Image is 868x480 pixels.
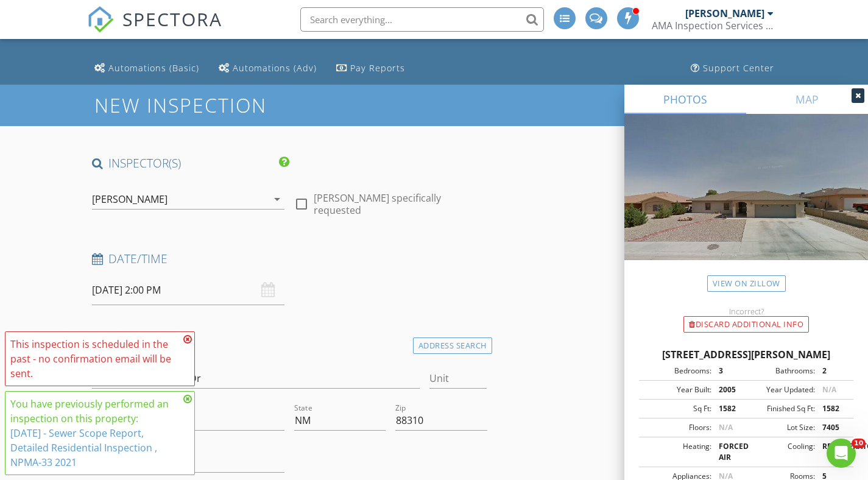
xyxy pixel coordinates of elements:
a: Automations (Basic) [90,57,204,80]
input: Search everything... [300,7,544,32]
div: Year Updated: [746,384,815,395]
div: [PERSON_NAME] [92,194,168,205]
input: Select date [92,275,285,305]
i: arrow_drop_down [270,192,284,206]
div: Heating: [643,441,711,463]
a: Automations (Advanced) [214,57,322,80]
iframe: Intercom live chat [827,439,856,468]
div: [PERSON_NAME] [685,7,764,19]
span: 10 [852,439,866,448]
div: Incorrect? [624,306,868,316]
div: Lot Size: [746,422,815,433]
div: [STREET_ADDRESS][PERSON_NAME] [639,347,853,362]
div: REFRIGERATOR [815,441,850,463]
a: Pay Reports [331,57,410,80]
div: 2005 [711,384,746,395]
span: SPECTORA [122,6,222,32]
div: Sq Ft: [643,403,711,414]
div: You have previously performed an inspection on this property: [10,397,180,470]
img: The Best Home Inspection Software - Spectora [87,6,114,33]
span: N/A [822,384,836,395]
h4: Date/Time [92,251,487,267]
div: Support Center [703,62,774,74]
div: Year Built: [643,384,711,395]
h4: Location [92,334,487,350]
div: Floors: [643,422,711,433]
div: 1582 [711,403,746,414]
div: FORCED AIR [711,441,746,463]
div: 3 [711,365,746,376]
label: [PERSON_NAME] specifically requested [314,192,487,216]
div: Bedrooms: [643,365,711,376]
div: Automations (Basic) [108,62,199,74]
span: N/A [719,422,733,432]
div: Automations (Adv) [233,62,317,74]
a: View on Zillow [707,275,786,292]
h1: New Inspection [94,94,364,116]
a: PHOTOS [624,85,746,114]
a: [DATE] - Sewer Scope Report, Detailed Residential Inspection , NPMA-33 2021 [10,426,157,469]
div: Address Search [413,337,492,354]
img: streetview [624,114,868,289]
div: Cooling: [746,441,815,463]
div: Finished Sq Ft: [746,403,815,414]
div: AMA Inspection Services LLC [652,19,774,32]
div: 1582 [815,403,850,414]
a: MAP [746,85,868,114]
div: 7405 [815,422,850,433]
a: Support Center [686,57,779,80]
div: This inspection is scheduled in the past - no confirmation email will be sent. [10,337,180,381]
div: Bathrooms: [746,365,815,376]
div: 2 [815,365,850,376]
div: Discard Additional info [683,316,809,333]
a: SPECTORA [87,16,222,42]
h4: INSPECTOR(S) [92,155,290,171]
div: Pay Reports [350,62,405,74]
